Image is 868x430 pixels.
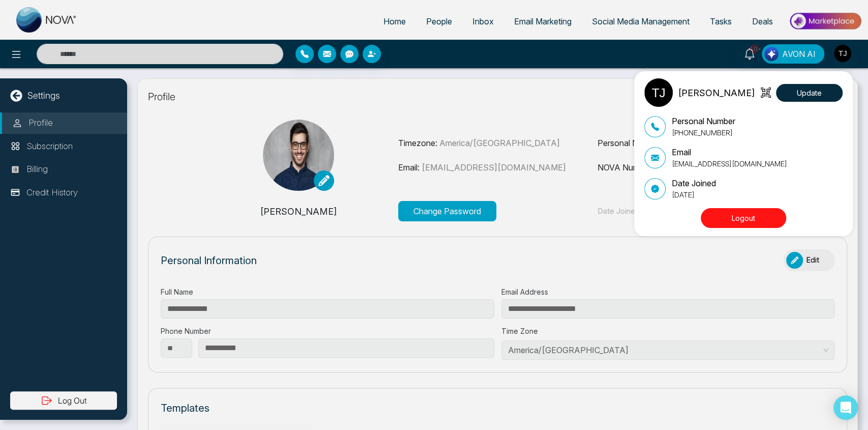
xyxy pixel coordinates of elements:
[672,158,787,169] p: [EMAIL_ADDRESS][DOMAIN_NAME]
[672,177,716,189] p: Date Joined
[678,86,755,100] p: [PERSON_NAME]
[833,395,858,420] div: Open Intercom Messenger
[672,115,735,127] p: Personal Number
[701,208,786,228] button: Logout
[672,146,787,158] p: Email
[776,84,843,102] button: Update
[672,189,716,200] p: [DATE]
[672,127,735,138] p: [PHONE_NUMBER]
